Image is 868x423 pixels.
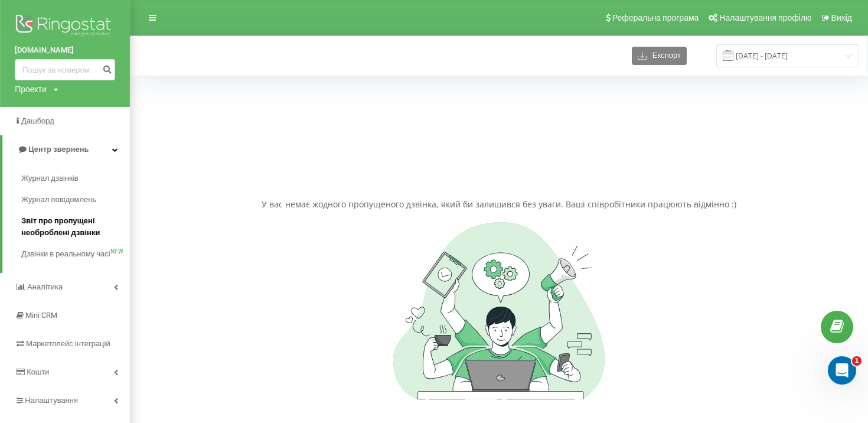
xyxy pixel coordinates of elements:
[21,189,130,210] a: Журнал повідомлень
[647,51,681,60] span: Експорт
[28,145,89,154] span: Центр звернень
[852,356,862,366] span: 1
[15,83,47,95] div: Проекти
[21,248,110,260] span: Дзвінки в реальному часі
[21,210,130,243] a: Звіт про пропущені необроблені дзвінки
[25,311,57,320] span: Mini CRM
[27,367,49,376] span: Кошти
[27,282,63,291] span: Аналiтика
[21,168,130,189] a: Журнал дзвінків
[21,116,54,125] span: Дашборд
[828,356,856,385] iframe: Intercom live chat
[2,135,130,164] a: Центр звернень
[21,194,96,206] span: Журнал повідомлень
[15,59,115,80] input: Пошук за номером
[25,396,78,405] span: Налаштування
[15,44,115,56] a: [DOMAIN_NAME]
[831,13,852,22] span: Вихід
[15,12,115,41] img: Ringostat logo
[26,339,110,348] span: Маркетплейс інтеграцій
[21,243,130,265] a: Дзвінки в реальному часіNEW
[632,47,687,65] button: Експорт
[21,215,124,239] span: Звіт про пропущені необроблені дзвінки
[21,173,78,184] span: Журнал дзвінків
[612,13,699,22] span: Реферальна програма
[719,13,811,22] span: Налаштування профілю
